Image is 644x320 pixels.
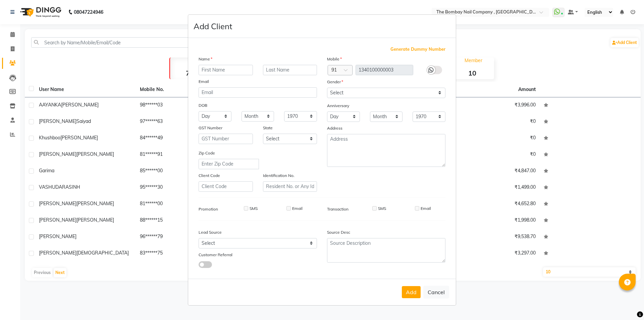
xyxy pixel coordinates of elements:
iframe: chat widget [616,293,637,313]
label: Email [199,79,209,85]
label: State [263,125,273,131]
label: Zip Code [199,150,215,156]
button: Add [402,286,421,298]
input: GST Number [199,134,253,144]
label: SMS [250,205,258,212]
label: Lead Source [199,229,222,235]
label: Gender [327,79,343,85]
label: Address [327,125,342,131]
input: First Name [199,65,253,75]
input: Enter Zip Code [199,159,259,169]
label: Name [199,56,212,62]
label: Email [292,205,303,212]
label: Transaction [327,206,348,212]
label: Identification No. [263,173,294,179]
input: Email [199,87,317,98]
label: Mobile [327,56,342,62]
label: Source Desc [327,229,350,235]
span: Generate Dummy Number [390,46,445,53]
label: Email [421,205,431,212]
input: Last Name [263,65,317,75]
button: Cancel [423,286,449,299]
label: DOB [199,102,207,108]
label: Promotion [199,206,218,212]
input: Client Code [199,181,253,192]
input: Mobile [356,65,414,75]
label: Anniversary [327,103,349,109]
label: Client Code [199,173,220,179]
h4: Add Client [194,20,232,32]
input: Resident No. or Any Id [263,181,317,192]
label: SMS [378,205,386,212]
label: Customer Referral [199,252,232,258]
label: GST Number [199,125,222,131]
